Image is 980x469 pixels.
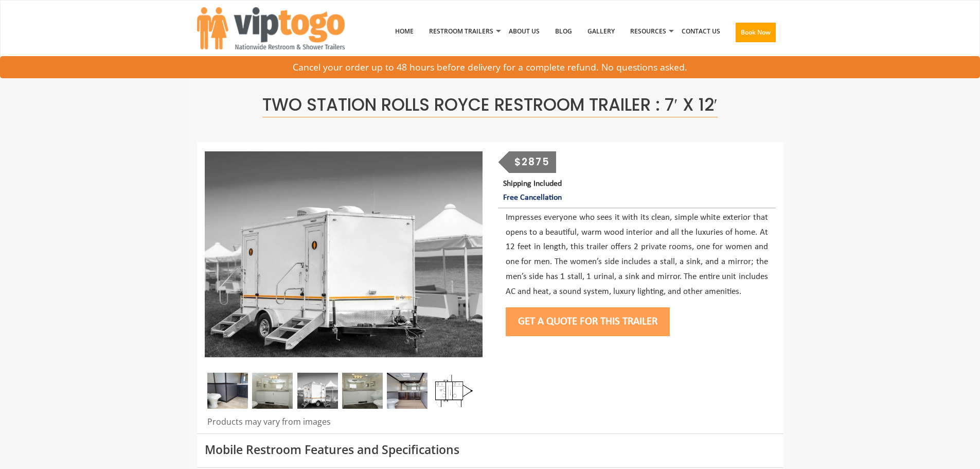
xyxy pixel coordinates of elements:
[728,5,783,64] a: Book Now
[197,7,345,49] img: VIPTOGO
[501,5,547,58] a: About Us
[736,23,776,42] button: Book Now
[503,194,562,202] span: Free Cancellation
[252,373,293,409] img: Gel 2 station 02
[506,307,670,336] button: Get a Quote for this Trailer
[580,5,622,58] a: Gallery
[674,5,728,58] a: Contact Us
[205,443,776,456] h3: Mobile Restroom Features and Specifications
[387,373,427,409] img: A close view of inside of a station with a stall, mirror and cabinets
[207,373,248,409] img: A close view of inside of a station with a stall, mirror and cabinets
[622,5,674,58] a: Resources
[205,151,483,357] img: Side view of two station restroom trailer with separate doors for males and females
[432,373,473,409] img: Floor Plan of 2 station restroom with sink and toilet
[297,373,338,409] img: A mini restroom trailer with two separate stations and separate doors for males and females
[506,211,768,300] p: Impresses everyone who sees it with its clean, simple white exterior that opens to a beautiful, w...
[547,5,580,58] a: Blog
[262,93,717,117] span: Two Station Rolls Royce Restroom Trailer : 7′ x 12′
[503,177,775,205] p: Shipping Included
[421,5,501,58] a: Restroom Trailers
[342,373,383,409] img: Gel 2 station 03
[506,316,670,327] a: Get a Quote for this Trailer
[387,5,421,58] a: Home
[509,151,556,173] div: $2875
[205,416,483,433] div: Products may vary from images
